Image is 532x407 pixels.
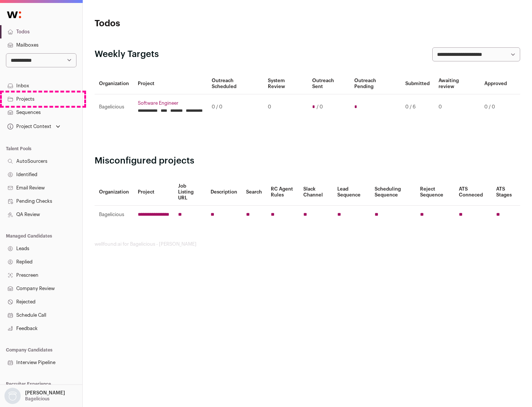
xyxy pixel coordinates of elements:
footer: wellfound:ai for Bagelicious - [PERSON_NAME] [95,241,520,247]
h2: Misconfigured projects [95,155,520,167]
th: Outreach Scheduled [207,73,263,94]
p: [PERSON_NAME] [25,390,65,396]
td: Bagelicious [95,94,133,120]
button: Open dropdown [3,388,66,404]
th: Outreach Pending [350,73,400,94]
span: / 0 [317,104,323,110]
th: Description [206,179,242,206]
th: Slack Channel [299,179,333,206]
td: 0 [263,94,307,120]
h2: Weekly Targets [95,48,159,60]
th: Scheduling Sequence [370,179,416,206]
h1: Todos [95,18,236,30]
img: Wellfound [3,7,25,22]
th: RC Agent Rules [266,179,299,206]
td: 0 / 0 [207,94,263,120]
th: ATS Stages [492,179,520,206]
th: Lead Sequence [333,179,370,206]
th: Job Listing URL [174,179,206,206]
a: Software Engineer [138,100,203,106]
th: Project [133,179,174,206]
th: Organization [95,179,133,206]
th: Outreach Sent [308,73,350,94]
th: Project [133,73,207,94]
p: Bagelicious [25,396,50,402]
td: 0 [434,94,480,120]
td: 0 / 0 [480,94,511,120]
button: Open dropdown [6,121,62,132]
th: Search [242,179,266,206]
th: Approved [480,73,511,94]
th: System Review [263,73,307,94]
th: Organization [95,73,133,94]
img: nopic.png [4,388,21,404]
div: Project Context [6,124,51,129]
th: Awaiting review [434,73,480,94]
th: Submitted [401,73,434,94]
th: Reject Sequence [416,179,455,206]
td: Bagelicious [95,206,133,224]
td: 0 / 6 [401,94,434,120]
th: ATS Conneced [454,179,491,206]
